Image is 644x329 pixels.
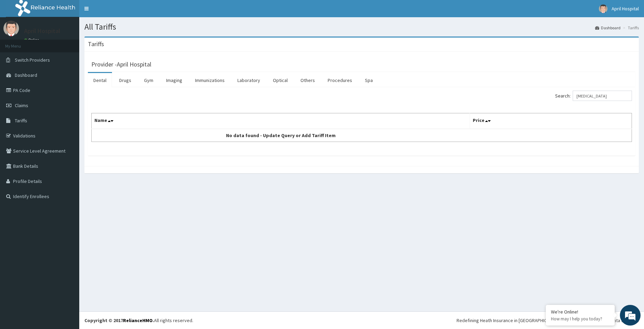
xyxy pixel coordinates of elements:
input: Search: [573,91,632,101]
div: Minimize live chat window [113,3,130,20]
span: Dashboard [15,72,37,78]
a: Online [24,38,41,42]
div: Redefining Heath Insurance in [GEOGRAPHIC_DATA] using Telemedicine and Data Science! [457,317,639,324]
a: Drugs [114,73,137,88]
span: April Hospital [612,6,639,12]
span: Claims [15,102,28,109]
p: How may I help you today? [551,316,610,322]
a: Gym [139,73,159,88]
div: We're Online! [551,309,610,315]
th: Name [92,113,470,129]
td: No data found - Update Query or Add Tariff Item [92,129,470,142]
textarea: Type your message and hit 'Enter' [3,188,131,212]
a: Immunizations [190,73,230,88]
a: Optical [267,73,293,88]
strong: Copyright © 2017 . [84,317,154,323]
img: User Image [3,21,19,36]
a: Dental [88,73,112,88]
h3: Provider - April Hospital [91,61,151,68]
th: Price [470,113,632,129]
img: User Image [599,4,607,13]
footer: All rights reserved. [79,311,644,329]
a: Laboratory [232,73,266,88]
span: We're online! [40,87,95,156]
h3: Tariffs [88,41,104,47]
p: April Hospital [24,28,60,34]
a: Imaging [161,73,188,88]
a: RelianceHMO [123,317,153,323]
h1: All Tariffs [84,22,639,31]
a: Spa [359,73,378,88]
li: Tariffs [621,25,639,31]
span: Tariffs [15,117,27,124]
a: Procedures [322,73,358,88]
span: Switch Providers [15,57,50,63]
label: Search: [555,91,632,101]
a: Others [295,73,320,88]
div: Chat with us now [36,39,116,48]
a: Dashboard [595,25,621,31]
img: d_794563401_company_1708531726252_794563401 [13,34,28,52]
